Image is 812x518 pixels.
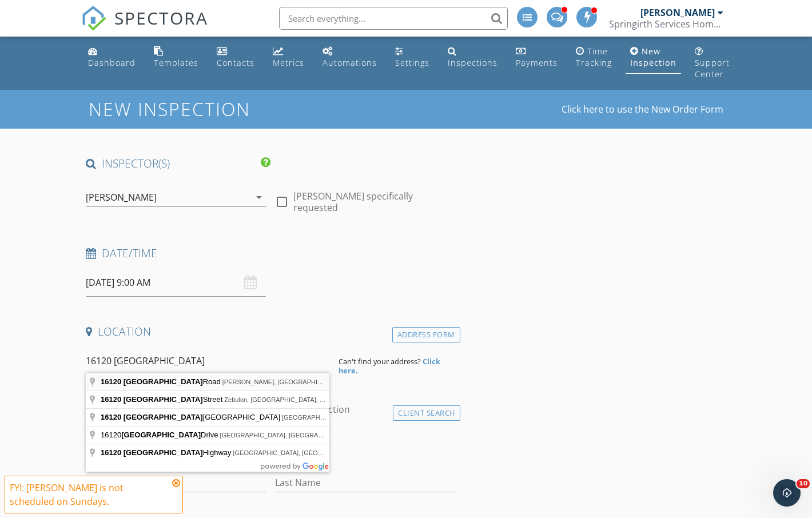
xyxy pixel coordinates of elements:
[392,327,460,342] div: Address Form
[220,432,423,439] span: [GEOGRAPHIC_DATA], [GEOGRAPHIC_DATA], [GEOGRAPHIC_DATA]
[695,57,730,79] div: Support Center
[562,105,723,114] a: Click here to use the New Order Form
[576,46,612,68] div: Time Tracking
[233,449,437,456] span: [GEOGRAPHIC_DATA], [GEOGRAPHIC_DATA], [GEOGRAPHIC_DATA]
[114,6,208,30] span: SPECTORA
[81,15,208,39] a: SPECTORA
[101,448,233,457] span: Highway
[252,190,266,204] i: arrow_drop_down
[279,7,508,30] input: Search everything...
[121,431,201,439] span: [GEOGRAPHIC_DATA]
[626,41,681,74] a: New Inspection
[124,377,203,386] span: [GEOGRAPHIC_DATA]
[273,57,304,68] div: Metrics
[86,246,456,261] h4: Date/Time
[339,356,421,366] span: Can't find your address?
[101,395,203,404] span: 16120 [GEOGRAPHIC_DATA]
[86,347,329,375] input: Address Search
[690,41,734,85] a: Support Center
[448,57,497,68] div: Inspections
[217,57,254,68] div: Contacts
[339,356,440,376] strong: Click here.
[88,57,136,68] div: Dashboard
[391,41,434,74] a: Settings
[630,46,676,68] div: New Inspection
[323,57,377,68] div: Automations
[154,57,198,68] div: Templates
[797,479,810,488] span: 10
[293,190,455,213] label: [PERSON_NAME] specifically requested
[83,41,140,74] a: Dashboard
[89,99,342,119] h1: New Inspection
[149,41,203,74] a: Templates
[443,41,502,74] a: Inspections
[86,324,456,339] h4: Location
[10,481,169,508] div: FYI: [PERSON_NAME] is not scheduled on Sundays.
[511,41,562,74] a: Payments
[516,57,558,68] div: Payments
[101,413,282,421] span: [GEOGRAPHIC_DATA]
[101,431,220,439] span: 16120 Drive
[86,269,266,297] input: Select date
[224,396,385,403] span: Zebulon, [GEOGRAPHIC_DATA], [GEOGRAPHIC_DATA]
[222,378,412,385] span: [PERSON_NAME], [GEOGRAPHIC_DATA], [GEOGRAPHIC_DATA]
[101,377,121,386] span: 16120
[86,192,157,202] div: [PERSON_NAME]
[268,41,309,74] a: Metrics
[395,57,429,68] div: Settings
[81,6,106,31] img: The Best Home Inspection Software - Spectora
[282,414,485,421] span: [GEOGRAPHIC_DATA], [GEOGRAPHIC_DATA], [GEOGRAPHIC_DATA]
[393,405,460,421] div: Client Search
[101,413,203,421] span: 16120 [GEOGRAPHIC_DATA]
[101,448,203,457] span: 16120 [GEOGRAPHIC_DATA]
[212,41,259,74] a: Contacts
[640,7,715,18] div: [PERSON_NAME]
[773,479,801,507] iframe: Intercom live chat
[609,18,723,30] div: Springirth Services Home Inspections
[101,395,224,404] span: Street
[571,41,616,74] a: Time Tracking
[86,156,270,171] h4: INSPECTOR(S)
[101,377,222,386] span: Road
[318,41,381,74] a: Automations (Advanced)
